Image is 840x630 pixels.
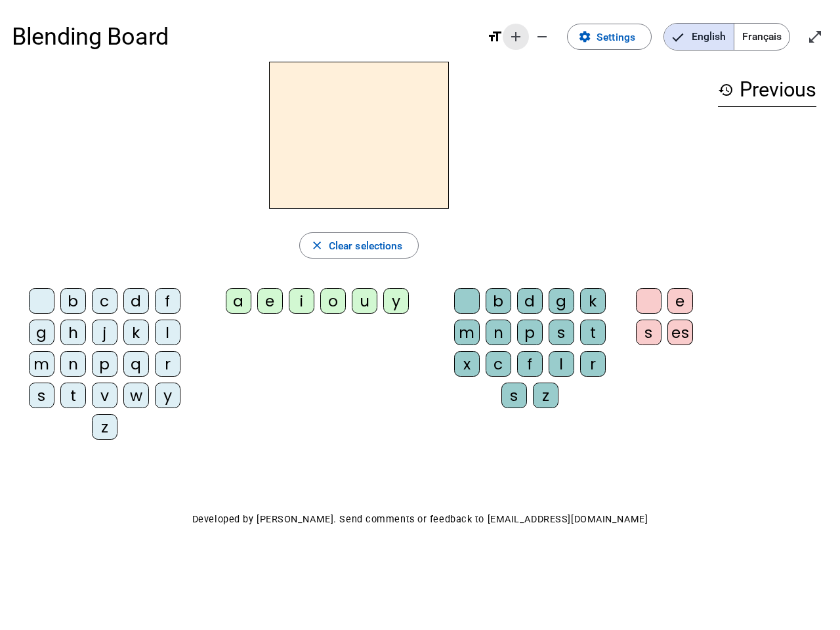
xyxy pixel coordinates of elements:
[155,351,180,377] div: r
[529,24,555,50] button: Decrease font size
[503,24,529,50] button: Increase font size
[549,288,574,314] div: g
[667,320,693,345] div: es
[664,24,734,50] span: English
[802,24,828,50] button: Enter full screen
[533,383,558,408] div: z
[29,383,54,408] div: s
[29,351,54,377] div: m
[486,288,511,314] div: b
[92,414,117,440] div: z
[92,320,117,345] div: j
[487,29,503,45] mat-icon: format_size
[60,320,86,345] div: h
[454,320,480,345] div: m
[60,288,86,314] div: b
[486,320,511,345] div: n
[12,511,828,528] p: Developed by [PERSON_NAME]. Send comments or feedback to [EMAIL_ADDRESS][DOMAIN_NAME]
[517,288,543,314] div: d
[517,320,543,345] div: p
[92,288,117,314] div: c
[517,351,543,377] div: f
[718,82,734,98] mat-icon: history
[807,29,823,45] mat-icon: open_in_full
[123,383,149,408] div: w
[12,13,475,60] h1: Blending Board
[60,383,86,408] div: t
[567,24,652,50] button: Settings
[352,288,377,314] div: u
[155,383,180,408] div: y
[123,351,149,377] div: q
[580,288,606,314] div: k
[155,288,180,314] div: f
[29,320,54,345] div: g
[155,320,180,345] div: l
[226,288,251,314] div: a
[636,320,661,345] div: s
[578,30,591,43] mat-icon: settings
[549,320,574,345] div: s
[289,288,314,314] div: i
[60,351,86,377] div: n
[534,29,550,45] mat-icon: remove
[257,288,283,314] div: e
[580,351,606,377] div: r
[501,383,527,408] div: s
[580,320,606,345] div: t
[454,351,480,377] div: x
[299,232,419,259] button: Clear selections
[310,239,324,252] mat-icon: close
[320,288,346,314] div: o
[383,288,409,314] div: y
[718,73,816,107] h3: Previous
[663,23,790,51] mat-button-toggle-group: Language selection
[329,237,403,255] span: Clear selections
[123,320,149,345] div: k
[549,351,574,377] div: l
[486,351,511,377] div: c
[92,351,117,377] div: p
[667,288,693,314] div: e
[92,383,117,408] div: v
[508,29,524,45] mat-icon: add
[597,28,635,46] span: Settings
[734,24,789,50] span: Français
[123,288,149,314] div: d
